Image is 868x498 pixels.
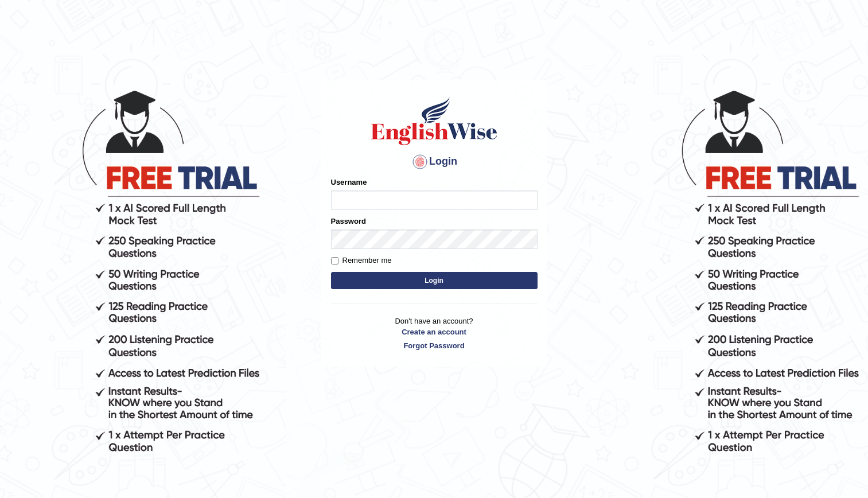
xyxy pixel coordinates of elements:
[331,153,538,171] h4: Login
[331,216,366,227] label: Password
[331,177,367,188] label: Username
[331,257,338,264] input: Remember me
[331,255,392,266] label: Remember me
[369,95,500,147] img: Logo of English Wise sign in for intelligent practice with AI
[331,340,538,351] a: Forgot Password
[331,326,538,337] a: Create an account
[331,316,538,351] p: Don't have an account?
[331,272,538,289] button: Login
